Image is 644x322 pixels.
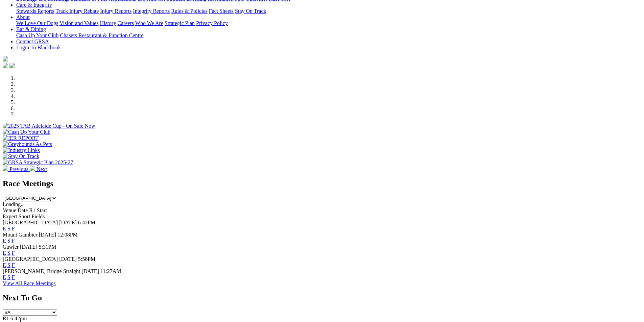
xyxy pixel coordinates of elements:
span: R1 [3,316,9,321]
a: About [16,14,30,20]
a: F [12,262,15,268]
span: 11:27AM [100,268,121,274]
span: Short [19,214,30,219]
a: Care & Integrity [16,2,52,8]
a: Who We Are [135,20,163,26]
span: [PERSON_NAME] Bridge Straight [3,268,80,274]
div: About [16,20,641,26]
img: IER REPORT [3,135,39,141]
a: Cash Up Your Club [16,32,58,38]
a: Privacy Policy [196,20,228,26]
a: Track Injury Rebate [55,8,99,14]
img: Industry Links [3,147,40,153]
a: History [100,20,116,26]
span: [DATE] [20,244,38,250]
img: facebook.svg [3,63,8,68]
a: Fact Sheets [209,8,234,14]
img: logo-grsa-white.png [3,56,8,61]
span: [DATE] [59,256,77,262]
a: Vision and Values [59,20,98,26]
a: E [3,226,6,231]
a: S [7,226,10,231]
span: 6:42PM [78,220,96,225]
a: Contact GRSA [16,39,49,44]
span: 5:58PM [78,256,96,262]
span: Venue [3,207,16,213]
span: [GEOGRAPHIC_DATA] [3,256,58,262]
span: Fields [31,214,45,219]
a: Bar & Dining [16,26,46,32]
span: Previous [9,166,28,172]
img: twitter.svg [9,63,15,68]
a: F [12,250,15,256]
span: [DATE] [39,232,56,238]
a: Chasers Restaurant & Function Centre [60,32,143,38]
img: Greyhounds As Pets [3,141,52,147]
img: 2025 TAB Adelaide Cup - On Sale Now [3,123,95,129]
a: Stewards Reports [16,8,54,14]
a: Login To Blackbook [16,45,61,50]
span: 6:42pm [10,316,27,321]
div: Bar & Dining [16,32,641,39]
span: R1 Start [29,207,47,213]
a: Careers [117,20,134,26]
h2: Race Meetings [3,179,641,188]
div: Care & Integrity [16,8,641,14]
a: S [7,274,10,280]
span: Mount Gambier [3,232,38,238]
h2: Next To Go [3,293,641,302]
a: E [3,262,6,268]
a: Rules & Policies [171,8,208,14]
span: [GEOGRAPHIC_DATA] [3,220,58,225]
a: F [12,274,15,280]
a: Previous [3,166,30,172]
a: F [12,238,15,244]
a: E [3,274,6,280]
a: Integrity Reports [133,8,170,14]
span: Gawler [3,244,19,250]
span: [DATE] [81,268,99,274]
span: [DATE] [59,220,77,225]
span: Date [18,207,28,213]
img: chevron-left-pager-white.svg [3,166,8,171]
img: Stay On Track [3,153,39,159]
a: F [12,226,15,231]
img: GRSA Strategic Plan 2025-27 [3,159,73,166]
span: 12:08PM [57,232,78,238]
a: E [3,250,6,256]
a: We Love Our Dogs [16,20,58,26]
a: S [7,262,10,268]
a: Next [30,166,47,172]
span: Expert [3,214,17,219]
span: Loading... [3,201,25,207]
img: Cash Up Your Club [3,129,50,135]
a: Strategic Plan [165,20,195,26]
span: 5:31PM [39,244,56,250]
a: View All Race Meetings [3,280,56,286]
a: Stay On Track [235,8,266,14]
a: E [3,238,6,244]
a: Injury Reports [100,8,132,14]
a: S [7,238,10,244]
a: S [7,250,10,256]
span: Next [37,166,47,172]
img: chevron-right-pager-white.svg [30,166,35,171]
